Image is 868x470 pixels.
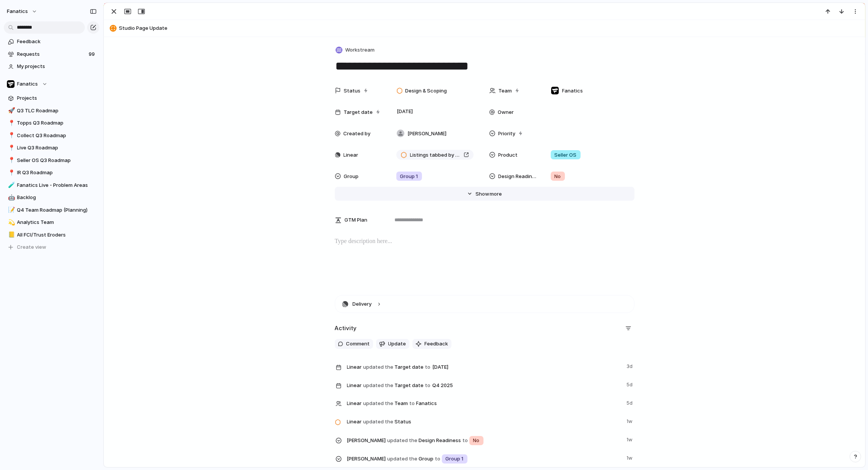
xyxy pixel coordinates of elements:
h2: Activity [335,324,357,333]
button: Delivery [335,295,634,313]
span: Design Readiness [498,173,538,180]
span: Update [388,340,406,348]
span: [DATE] [395,107,415,116]
a: 📍Collect Q3 Roadmap [4,130,99,141]
button: 🤖 [7,194,15,201]
span: Topps Q3 Roadmap [17,119,97,127]
span: to [462,437,468,444]
span: Product [498,151,518,159]
div: 🧪Fanatics Live - Problem Areas [4,180,99,191]
button: Workstream [334,45,377,56]
span: Workstream [346,46,375,54]
span: 99 [89,50,96,58]
button: Comment [335,339,373,349]
span: to [435,455,440,463]
span: Create view [17,243,47,251]
a: Projects [4,92,99,104]
span: Show [475,190,489,198]
button: Update [376,339,409,349]
span: Fanatics [416,400,437,407]
span: Owner [498,109,514,116]
span: Linear [347,382,362,389]
div: 🚀 [8,106,13,115]
div: 📝 [8,206,13,214]
span: updated the [363,418,393,426]
span: to [425,363,430,371]
span: Seller OS Q3 Roadmap [17,157,97,164]
span: Seller OS [555,151,577,159]
span: [PERSON_NAME] [347,437,386,444]
span: Linear [347,400,362,407]
span: Linear [347,418,362,426]
span: Backlog [17,194,97,201]
a: 💫Analytics Team [4,217,99,228]
span: Team [499,87,512,95]
span: Fanatics Live - Problem Areas [17,182,97,189]
div: 📍 [8,131,13,140]
span: Q4 2025 [431,381,455,390]
span: All FCI/Trust Eroders [17,231,97,239]
span: updated the [363,400,393,407]
span: updated the [387,437,417,444]
span: Projects [17,94,97,102]
button: fanatics [3,5,41,18]
span: Linear [347,363,362,371]
span: Target date [347,379,622,391]
span: Team [347,398,622,408]
a: 🤖Backlog [4,192,99,203]
span: to [409,400,415,407]
button: Feedback [412,339,451,349]
span: Q3 TLC Roadmap [17,107,97,115]
div: 📍Live Q3 Roadmap [4,142,99,154]
span: Analytics Team [17,219,97,226]
a: 🚀Q3 TLC Roadmap [4,105,99,117]
span: Design Readiness [347,434,622,446]
div: 📍 [8,144,13,152]
span: to [425,382,430,389]
div: 🧪 [8,181,13,190]
span: Priority [498,130,516,138]
span: 1w [627,416,634,425]
button: 📝 [7,206,15,214]
a: 📝Q4 Team Roadmap (Planning) [4,204,99,216]
span: more [490,190,502,198]
span: [PERSON_NAME] [408,130,447,138]
span: Fanatics [562,87,583,95]
a: 📒All FCI/Trust Eroders [4,229,99,241]
a: Requests99 [4,49,99,60]
button: 📍 [7,132,15,139]
span: Design & Scoping [405,87,447,95]
span: [DATE] [431,363,451,372]
span: Status [344,87,361,95]
span: Comment [346,340,370,348]
a: 📍Topps Q3 Roadmap [4,117,99,129]
button: Studio Page Update [107,22,862,34]
div: 📍 [8,119,13,128]
a: 📍IR Q3 Roadmap [4,167,99,178]
button: Showmore [335,187,634,201]
span: Collect Q3 Roadmap [17,132,97,139]
a: Feedback [4,36,99,47]
span: updated the [363,363,393,371]
span: Group [347,453,622,464]
button: 🚀 [7,107,15,115]
span: [PERSON_NAME] [347,455,386,463]
a: Listings tabbed by category [396,150,474,160]
span: Listings tabbed by category [410,151,461,159]
div: 🤖 [8,193,13,202]
button: 📍 [7,119,15,127]
span: No [555,173,561,180]
span: Group [344,173,359,180]
button: 📒 [7,231,15,239]
span: Linear [344,151,359,159]
span: 1w [627,434,634,444]
button: 📍 [7,157,15,164]
a: My projects [4,61,99,72]
span: updated the [387,455,417,463]
span: Feedback [425,340,448,348]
